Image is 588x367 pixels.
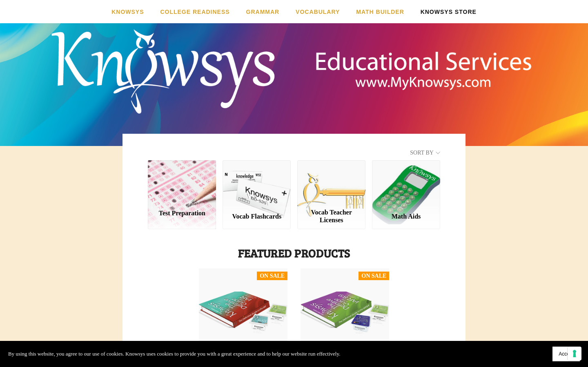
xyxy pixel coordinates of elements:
a: Math Aids [372,206,440,229]
a: Vocab Teacher Licenses [297,160,365,205]
div: Test Preparation [155,209,209,217]
a: Test Preparation [148,160,216,205]
a: Vocab Teacher Licenses [297,205,365,229]
button: Your consent preferences for tracking technologies [568,347,581,360]
a: On SaleIAR Prep Bundle [199,268,287,357]
span: Accept [559,351,574,357]
h1: Featured Products [148,245,440,260]
a: Knowsys Educational Services [181,6,408,116]
div: On Sale [361,272,386,280]
a: On SaleIAR 8/9 Prep Bundle [301,268,389,357]
a: Math Aids [372,160,440,205]
p: By using this website, you agree to our use of cookies. Knowsys uses cookies to provide you with ... [8,349,340,358]
a: Vocab Flashcards [223,160,291,205]
div: Vocab Teacher Licenses [304,208,359,224]
div: On Sale [260,272,285,280]
div: Vocab Flashcards [229,212,284,220]
div: Math Aids [379,212,434,220]
button: Accept [552,347,580,361]
a: Test Preparation [148,206,216,229]
a: Vocab Flashcards [223,206,291,229]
